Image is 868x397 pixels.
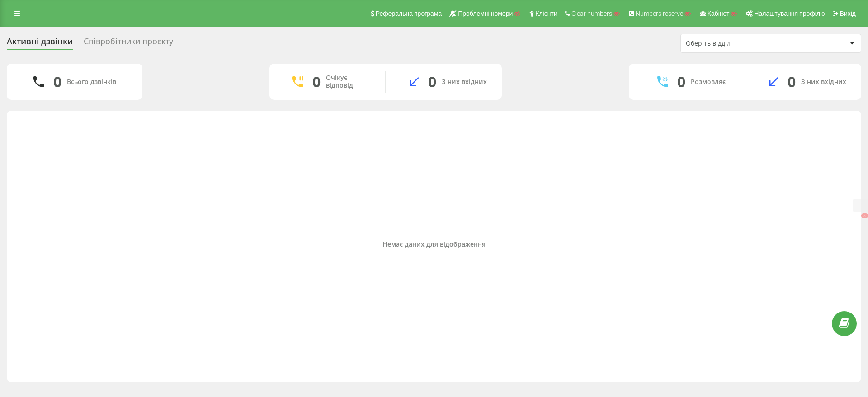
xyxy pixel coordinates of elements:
span: Clear numbers [571,10,612,17]
span: Клієнти [535,10,557,17]
div: 0 [428,73,436,90]
div: З них вхідних [442,78,487,86]
div: 0 [53,73,61,90]
div: Оберіть відділ [686,40,794,47]
div: Активні дзвінки [7,37,73,51]
span: Налаштування профілю [754,10,825,17]
div: 0 [677,73,685,90]
button: X [861,213,868,218]
div: З них вхідних [801,78,846,86]
div: Всього дзвінків [67,78,116,86]
div: Розмовляє [691,78,726,86]
div: Очікує відповіді [326,74,372,89]
span: Кабінет [708,10,730,17]
span: Вихід [840,10,856,17]
span: Реферальна програма [376,10,442,17]
div: Немає даних для відображення [14,240,854,248]
div: 0 [312,73,321,90]
div: Співробітники проєкту [84,37,173,51]
span: Numbers reserve [636,10,683,17]
div: 0 [788,73,796,90]
span: Проблемні номери [458,10,513,17]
